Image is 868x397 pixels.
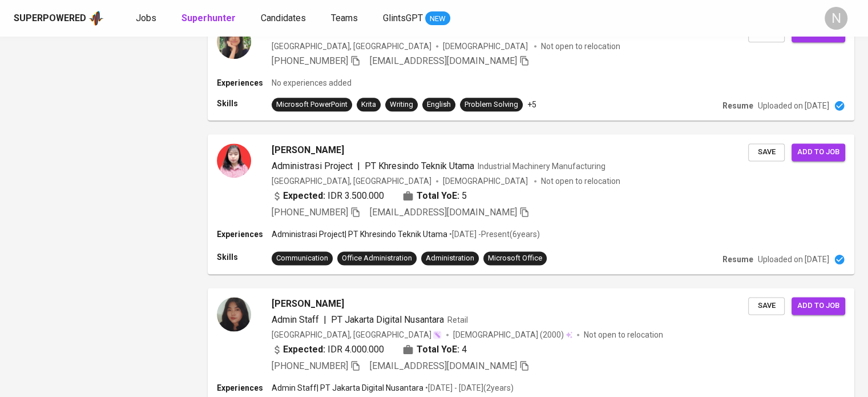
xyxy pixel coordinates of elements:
[748,143,785,161] button: Save
[208,15,854,121] a: [PERSON_NAME][GEOGRAPHIC_DATA], [GEOGRAPHIC_DATA][DEMOGRAPHIC_DATA] Not open to relocation[PHONE_...
[324,313,326,327] span: |
[272,314,319,325] span: Admin Staff
[447,228,540,240] p: • [DATE] - Present ( 6 years )
[272,207,348,218] span: [PHONE_NUMBER]
[465,99,518,110] div: Problem Solving
[722,254,753,265] p: Resume
[754,299,779,312] span: Save
[272,77,352,89] p: No experiences added
[365,161,474,171] span: PT Khresindo Teknik Utama
[276,99,348,110] div: Microsoft PowerPoint
[758,254,829,265] p: Uploaded on [DATE]
[584,329,663,340] p: Not open to relocation
[370,207,517,218] span: [EMAIL_ADDRESS][DOMAIN_NAME]
[797,146,839,159] span: Add to job
[272,228,447,240] p: Administrasi Project | PT Khresindo Teknik Utama
[527,99,536,110] p: +5
[272,343,384,356] div: IDR 4.000.000
[181,13,236,23] b: Superhunter
[383,11,450,26] a: GlintsGPT NEW
[443,175,530,187] span: [DEMOGRAPHIC_DATA]
[88,10,104,27] img: app logo
[383,13,423,23] span: GlintsGPT
[272,189,384,203] div: IDR 3.500.000
[272,382,423,394] p: Admin Staff | PT Jakarta Digital Nusantara
[722,100,753,111] p: Resume
[261,11,308,26] a: Candidates
[423,382,514,394] p: • [DATE] - [DATE] ( 2 years )
[181,11,238,26] a: Superhunter
[272,161,353,171] span: Administrasi Project
[417,343,459,356] b: Total YoE:
[443,41,530,52] span: [DEMOGRAPHIC_DATA]
[758,100,829,111] p: Uploaded on [DATE]
[541,175,620,187] p: Not open to relocation
[272,175,431,187] div: [GEOGRAPHIC_DATA], [GEOGRAPHIC_DATA]
[272,360,348,371] span: [PHONE_NUMBER]
[331,314,444,325] span: PT Jakarta Digital Nusantara
[261,13,306,23] span: Candidates
[370,360,517,371] span: [EMAIL_ADDRESS][DOMAIN_NAME]
[272,297,344,311] span: [PERSON_NAME]
[136,11,159,26] a: Jobs
[331,11,360,26] a: Teams
[136,13,156,23] span: Jobs
[217,382,272,394] p: Experiences
[390,99,413,110] div: Writing
[283,343,325,356] b: Expected:
[426,253,474,264] div: Administration
[447,315,468,324] span: Retail
[272,329,442,340] div: [GEOGRAPHIC_DATA], [GEOGRAPHIC_DATA]
[462,343,467,356] span: 4
[425,13,450,25] span: NEW
[453,329,540,340] span: [DEMOGRAPHIC_DATA]
[272,143,344,157] span: [PERSON_NAME]
[748,297,785,315] button: Save
[217,77,272,89] p: Experiences
[276,253,328,264] div: Communication
[797,299,839,312] span: Add to job
[488,253,542,264] div: Microsoft Office
[331,13,358,23] span: Teams
[417,189,459,203] b: Total YoE:
[14,12,86,25] div: Superpowered
[825,7,847,30] div: N
[433,330,442,339] img: magic_wand.svg
[478,162,605,171] span: Industrial Machinery Manufacturing
[208,134,854,274] a: [PERSON_NAME]Administrasi Project|PT Khresindo Teknik UtamaIndustrial Machinery Manufacturing[GEO...
[217,251,272,263] p: Skills
[272,41,431,52] div: [GEOGRAPHIC_DATA], [GEOGRAPHIC_DATA]
[462,189,467,203] span: 5
[541,41,620,52] p: Not open to relocation
[272,55,348,66] span: [PHONE_NUMBER]
[361,99,376,110] div: Krita
[217,228,272,240] p: Experiences
[217,98,272,109] p: Skills
[792,297,845,315] button: Add to job
[357,159,360,173] span: |
[792,143,845,161] button: Add to job
[453,329,572,340] div: (2000)
[427,99,451,110] div: English
[14,10,104,27] a: Superpoweredapp logo
[283,189,325,203] b: Expected:
[217,25,251,59] img: 16066846d600b0354d5fc26c93c51e86.jpeg
[342,253,412,264] div: Office Administration
[370,55,517,66] span: [EMAIL_ADDRESS][DOMAIN_NAME]
[754,146,779,159] span: Save
[217,297,251,331] img: aad073877d3251356fe188a01a3bb557.jpg
[217,143,251,178] img: 487ea1b5070f570c7b4aa46e86fac3ce.jpeg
